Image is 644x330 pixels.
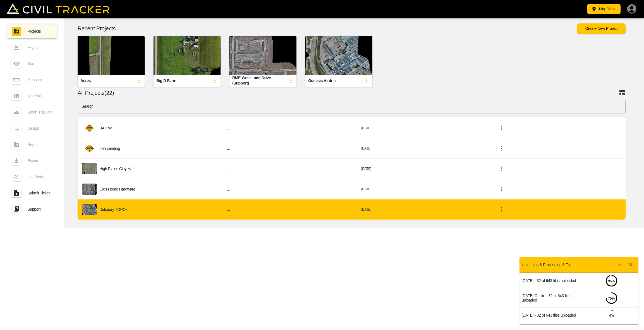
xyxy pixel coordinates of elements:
[229,36,296,75] img: RME West Land Drive (Support)
[154,36,221,75] img: Big D Farm
[99,167,135,171] p: High Plains Clay Haul
[78,36,145,75] img: Acres
[232,75,285,86] div: RME West Land Drive (Support)
[27,191,52,195] span: Submit Ticket
[82,163,97,174] img: project-image
[78,26,577,31] p: Recent Projects
[99,146,120,151] p: Iron Landing
[82,122,97,134] img: project-image
[357,199,491,220] td: [DATE]
[285,75,296,86] button: update-card-details
[305,36,372,75] img: Genesis Airdrie
[78,91,619,95] p: All Projects(22)
[82,204,97,215] img: project-image
[357,159,491,179] td: [DATE]
[361,75,372,86] button: update-card-details
[522,262,576,267] p: Uploading & Processing 3 Flights
[99,207,128,212] p: Didsbury TOPOs
[227,206,352,213] h6: ...
[27,29,52,33] span: Projects
[227,145,352,152] h6: ...
[7,203,57,216] a: Support
[608,279,615,283] strong: 95 %
[156,78,176,83] div: Big D Farm
[82,184,97,195] img: project-image
[357,179,491,199] td: [DATE]
[227,186,352,193] h6: ...
[227,125,352,132] h6: ...
[609,314,614,318] strong: 4 %
[7,186,57,200] a: Submit Ticket
[357,118,491,138] td: [DATE]
[608,297,615,300] strong: 75 %
[133,75,145,86] button: update-card-details
[357,138,491,159] td: [DATE]
[227,165,352,172] h6: ...
[99,126,112,130] p: BAR W
[27,207,52,211] span: Support
[308,78,336,83] div: Genesis Airdrie
[80,78,91,83] div: Acres
[522,313,579,317] p: [DATE] - 32 of 643 files uploaded
[577,23,626,34] button: Create New Project
[82,143,97,154] img: project-image
[99,187,135,191] p: Olds Home Hardware
[614,259,625,270] button: Show more
[7,3,110,14] img: Civil Tracker
[7,25,57,38] a: Projects
[522,293,579,303] p: [DATE] Onsite - 32 of 643 files uploaded
[587,4,621,14] button: Map View
[209,75,221,86] button: update-card-details
[522,278,579,283] p: [DATE] - 32 of 643 files uploaded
